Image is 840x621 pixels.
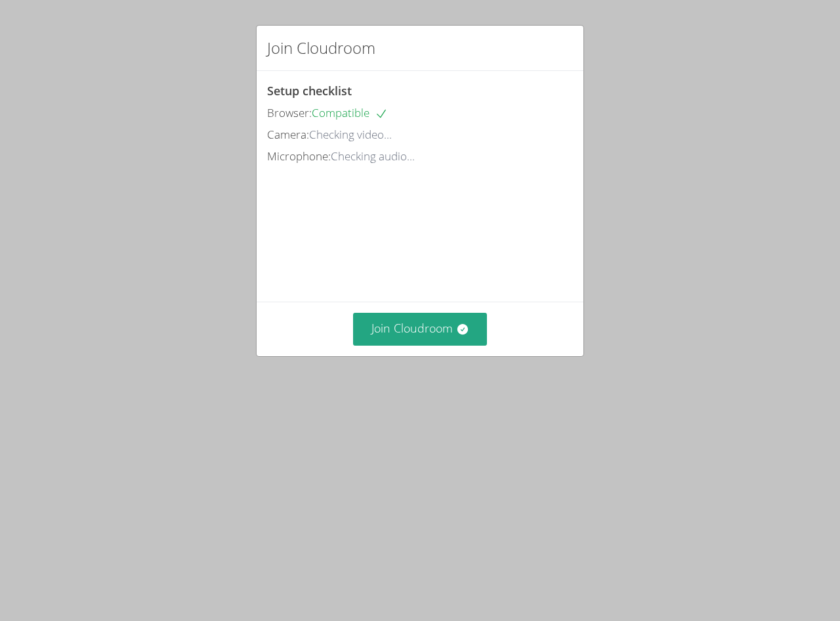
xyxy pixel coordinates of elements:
[267,36,375,60] h2: Join Cloudroom
[267,127,309,142] span: Camera:
[331,149,415,164] span: Checking audio...
[309,127,392,142] span: Checking video...
[267,105,312,120] span: Browser:
[312,105,388,120] span: Compatible
[353,313,488,345] button: Join Cloudroom
[267,149,331,164] span: Microphone:
[267,83,352,99] span: Setup checklist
